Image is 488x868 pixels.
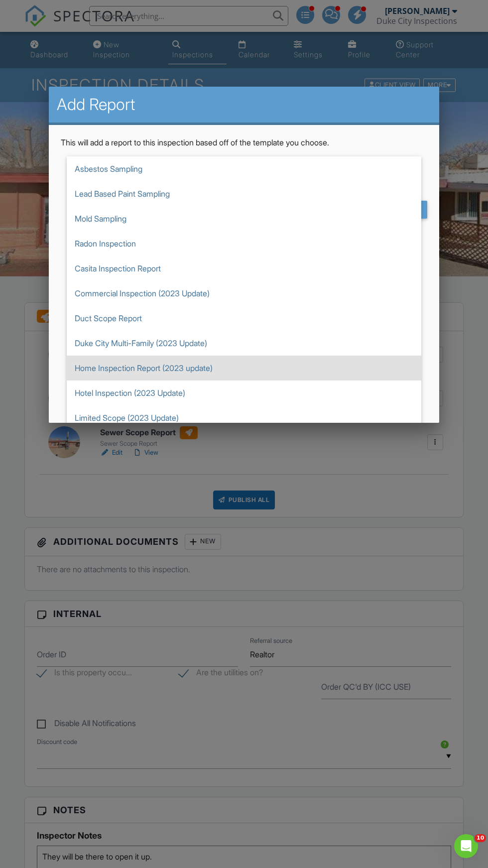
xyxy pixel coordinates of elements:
span: Home Inspection Report (2023 update) [67,356,421,380]
iframe: Intercom live chat [454,834,478,858]
span: Mold Sampling [67,206,421,231]
span: 10 [475,834,486,842]
span: Casita Inspection Report [67,256,421,281]
span: Duct Scope Report [67,306,421,331]
p: This will add a report to this inspection based off of the template you choose. [61,137,427,148]
span: Asbestos Sampling [67,156,421,181]
span: Limited Scope (2023 Update) [67,405,421,430]
span: Commercial Inspection (2023 Update) [67,281,421,306]
span: Lead Based Paint Sampling [67,181,421,206]
span: Hotel Inspection (2023 Update) [67,380,421,405]
span: Radon Inspection [67,231,421,256]
span: Duke City Multi-Family (2023 Update) [67,331,421,356]
h2: Add Report [57,95,431,115]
